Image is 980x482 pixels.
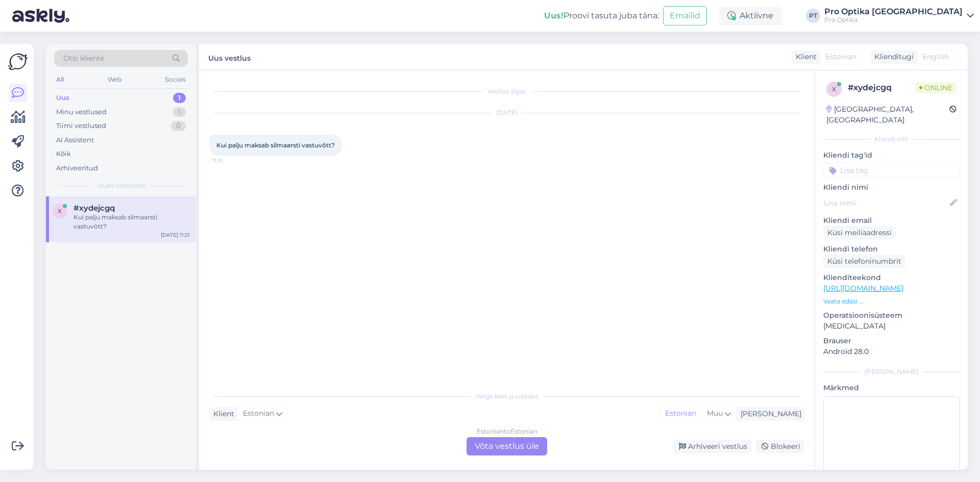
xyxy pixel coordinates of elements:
[208,50,251,64] label: Uus vestlus
[823,135,960,144] div: Kliendi info
[544,11,563,20] b: Uus!
[56,149,71,159] div: Kõik
[823,336,960,346] p: Brauser
[56,93,69,103] div: Uus
[209,87,804,96] div: Vestlus algas
[823,244,960,255] p: Kliendi telefon
[56,121,106,131] div: Tiimi vestlused
[161,231,190,239] div: [DATE] 11:21
[823,310,960,321] p: Operatsioonisüsteem
[823,346,960,357] p: Android 28.0
[806,9,820,23] div: PT
[719,7,781,25] div: Aktiivne
[823,297,960,306] p: Vaata edasi ...
[823,255,905,268] div: Küsi telefoninumbrit
[660,406,701,421] div: Estonian
[56,107,107,117] div: Minu vestlused
[755,440,804,453] div: Blokeeri
[56,135,94,145] div: AI Assistent
[673,440,751,453] div: Arhiveeri vestlus
[63,53,104,64] span: Otsi kliente
[663,6,707,26] button: Emailid
[216,141,335,149] span: Kui palju maksab silmaarsti vastuvõtt?
[173,107,186,117] div: 1
[832,85,836,93] span: x
[823,321,960,332] p: [MEDICAL_DATA]
[823,215,960,226] p: Kliendi email
[848,82,915,94] div: # xydejcgq
[870,52,914,62] div: Klienditugi
[824,8,974,24] a: Pro Optika [GEOGRAPHIC_DATA]Pro Optika
[823,163,960,178] input: Lisa tag
[209,108,804,117] div: [DATE]
[915,82,957,93] span: Online
[73,213,190,231] div: Kui palju maksab silmaarsti vastuvõtt?
[823,150,960,161] p: Kliendi tag'id
[106,73,124,86] div: Web
[171,121,186,131] div: 0
[825,52,856,62] span: Estonian
[823,383,960,393] p: Märkmed
[826,104,949,125] div: [GEOGRAPHIC_DATA], [GEOGRAPHIC_DATA]
[97,181,145,190] span: Uued vestlused
[54,73,66,86] div: All
[737,409,801,419] div: [PERSON_NAME]
[792,52,817,62] div: Klient
[823,284,903,293] a: [URL][DOMAIN_NAME]
[824,16,963,24] div: Pro Optika
[467,437,547,455] div: Võta vestlus üle
[823,226,896,240] div: Küsi meiliaadressi
[824,197,948,209] input: Lisa nimi
[707,409,723,418] span: Muu
[209,392,804,401] div: Valige keel ja vastake
[823,272,960,283] p: Klienditeekond
[209,409,234,419] div: Klient
[56,163,98,173] div: Arhiveeritud
[212,157,251,164] span: 11:21
[73,204,115,213] span: #xydejcgq
[58,207,62,215] span: x
[823,367,960,376] div: [PERSON_NAME]
[922,52,949,62] span: English
[544,10,659,22] div: Proovi tasuta juba täna:
[163,73,188,86] div: Socials
[173,93,186,103] div: 1
[823,182,960,193] p: Kliendi nimi
[824,8,963,16] div: Pro Optika [GEOGRAPHIC_DATA]
[243,408,274,419] span: Estonian
[8,52,28,71] img: Askly Logo
[477,427,537,436] div: Estonian to Estonian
